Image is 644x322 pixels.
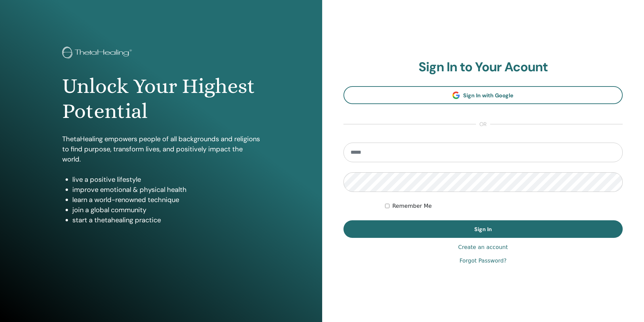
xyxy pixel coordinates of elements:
[343,86,623,104] a: Sign In with Google
[392,202,432,210] label: Remember Me
[72,184,260,195] li: improve emotional & physical health
[343,59,623,75] h2: Sign In to Your Acount
[72,174,260,184] li: live a positive lifestyle
[463,92,514,99] span: Sign In with Google
[62,134,260,164] p: ThetaHealing empowers people of all backgrounds and religions to find purpose, transform lives, a...
[474,226,492,233] span: Sign In
[72,195,260,205] li: learn a world-renowned technique
[459,257,506,265] a: Forgot Password?
[72,205,260,215] li: join a global community
[343,220,623,238] button: Sign In
[458,243,508,251] a: Create an account
[476,120,490,128] span: or
[72,215,260,225] li: start a thetahealing practice
[62,74,260,124] h1: Unlock Your Highest Potential
[385,202,623,210] div: Keep me authenticated indefinitely or until I manually logout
